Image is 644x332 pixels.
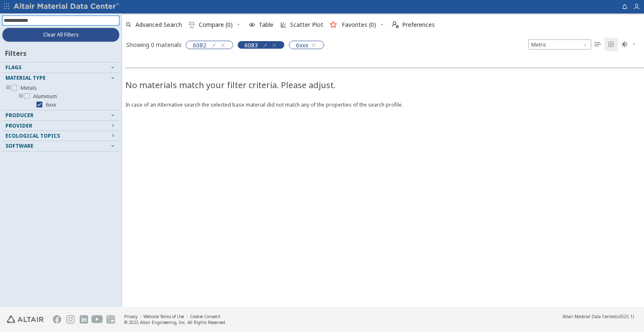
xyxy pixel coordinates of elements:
[5,142,34,149] span: Software
[21,85,37,91] span: Metals
[189,21,195,28] i: 
[5,122,32,129] span: Provider
[2,141,119,151] button: Software
[18,93,24,100] i: toogle group
[621,41,628,48] i: 
[2,121,119,131] button: Provider
[190,314,221,319] a: Cookie Consent
[124,319,226,325] div: © 2025 Altair Engineering, Inc. All Rights Reserved.
[2,73,119,83] button: Material Type
[608,41,615,48] i: 
[2,63,119,73] button: Flags
[563,314,634,319] div: (v2025.1)
[402,22,435,28] span: Preferences
[342,22,376,28] span: Favorites (0)
[199,22,233,28] span: Compare (0)
[528,39,591,50] div: Unit System
[124,314,138,319] a: Privacy
[5,74,46,81] span: Material Type
[2,42,31,62] div: Filters
[5,64,21,71] span: Flags
[5,85,11,91] i: toogle group
[296,41,308,49] span: 6xxx
[43,31,79,38] span: Clear All Filters
[7,316,44,323] img: Altair Engineering
[13,3,120,11] img: Altair Material Data Center
[2,110,119,120] button: Producer
[143,314,184,319] a: Website Terms of Use
[259,22,273,28] span: Table
[33,93,57,100] span: Aluminum
[2,131,119,141] button: Ecological Topics
[618,38,640,51] button: Theme
[563,314,615,319] span: Altair Material Data Center
[595,41,601,48] i: 
[5,112,34,119] span: Producer
[5,132,60,139] span: Ecological Topics
[193,41,206,49] span: 6082
[591,38,605,51] button: Table View
[126,41,182,49] div: Showing 0 materials
[244,41,258,49] span: 6083
[528,39,591,50] span: Metric
[392,21,399,28] i: 
[46,102,56,108] span: 6xxx
[135,22,182,28] span: Advanced Search
[605,38,618,51] button: Tile View
[290,22,323,28] span: Scatter Plot
[2,28,119,42] button: Clear All Filters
